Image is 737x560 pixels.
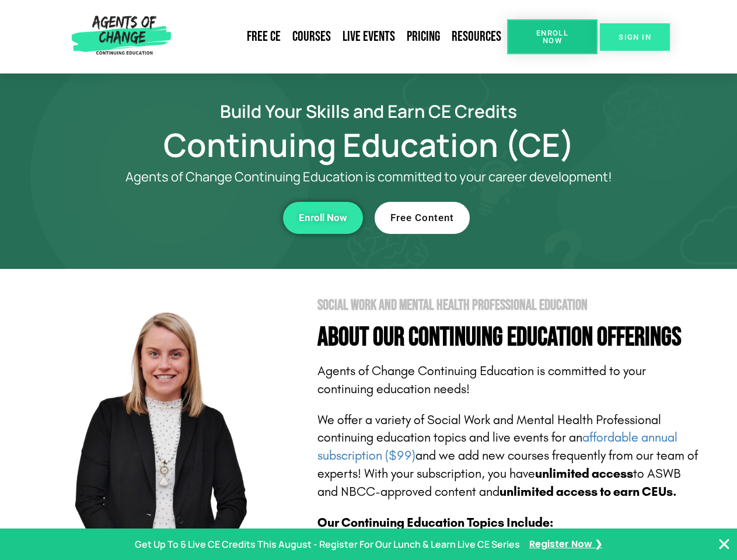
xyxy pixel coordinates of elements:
b: unlimited access to earn CEUs. [500,484,677,499]
a: Free CE [241,23,287,50]
h4: About Our Continuing Education Offerings [317,324,701,351]
p: We offer a variety of Social Work and Mental Health Professional continuing education topics and ... [317,411,701,501]
b: unlimited access [535,466,633,481]
a: Register Now ❯ [529,536,602,553]
a: SIGN IN [600,23,670,51]
span: Enroll Now [526,29,579,44]
span: Enroll Now [299,213,347,223]
h2: Social Work and Mental Health Professional Education [317,298,701,313]
button: Close Banner [717,537,731,551]
a: Enroll Now [507,19,598,54]
h2: Build Your Skills and Earn CE Credits [36,103,701,120]
a: Courses [287,23,337,50]
a: Resources [446,23,507,50]
h1: Continuing Education (CE) [36,131,701,158]
a: Free Content [375,202,470,234]
p: Get Up To 6 Live CE Credits This August - Register For Our Lunch & Learn Live CE Series [135,536,520,553]
p: Agents of Change Continuing Education is committed to your career development! [83,170,655,184]
a: Live Events [337,23,401,50]
nav: Menu [176,23,507,50]
span: SIGN IN [619,33,651,41]
a: Enroll Now [283,202,363,234]
b: Our Continuing Education Topics Include: [317,515,553,530]
span: Agents of Change Continuing Education is committed to your continuing education needs! [317,363,646,397]
span: Free Content [390,213,454,223]
a: Pricing [401,23,446,50]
